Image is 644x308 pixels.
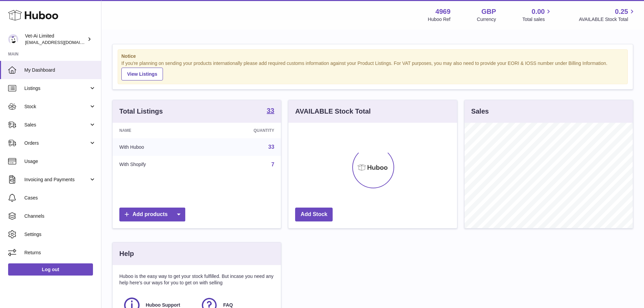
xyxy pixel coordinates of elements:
span: My Dashboard [24,67,96,73]
div: Currency [477,16,496,23]
a: 33 [268,144,275,150]
span: 0.00 [532,7,545,16]
span: Listings [24,85,89,92]
strong: 33 [267,107,274,114]
div: Huboo Ref [428,16,451,23]
p: Huboo is the easy way to get your stock fulfilled. But incase you need any help here's our ways f... [119,273,274,286]
a: View Listings [121,68,163,80]
a: 7 [271,162,274,167]
a: 33 [267,107,274,115]
a: Add products [119,208,185,221]
span: Total sales [522,16,552,23]
span: Sales [24,122,89,128]
a: 0.00 Total sales [522,7,552,23]
span: Settings [24,231,96,238]
span: [EMAIL_ADDRESS][DOMAIN_NAME] [25,40,99,45]
span: Channels [24,213,96,219]
strong: GBP [481,7,496,16]
span: Cases [24,195,96,201]
th: Quantity [204,123,281,138]
span: Returns [24,250,96,256]
div: If you're planning on sending your products internationally please add required customs informati... [121,60,624,80]
span: Orders [24,140,89,146]
img: internalAdmin-4969@internal.huboo.com [8,34,18,44]
h3: Sales [471,107,489,116]
h3: AVAILABLE Stock Total [295,107,371,116]
span: AVAILABLE Stock Total [579,16,636,23]
span: Usage [24,158,96,165]
span: Invoicing and Payments [24,176,89,183]
th: Name [113,123,204,138]
strong: Notice [121,53,624,60]
span: Stock [24,103,89,110]
strong: 4969 [435,7,451,16]
a: Log out [8,263,93,276]
div: Vet-Ai Limited [25,33,86,46]
a: Add Stock [295,208,333,221]
a: 0.25 AVAILABLE Stock Total [579,7,636,23]
span: 0.25 [615,7,628,16]
td: With Shopify [113,156,204,173]
td: With Huboo [113,138,204,156]
h3: Help [119,249,134,258]
h3: Total Listings [119,107,163,116]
